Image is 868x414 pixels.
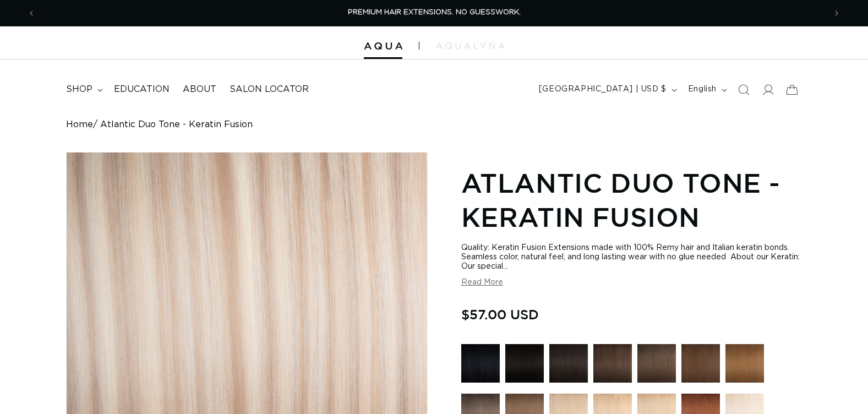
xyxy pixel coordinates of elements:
span: Salon Locator [230,84,309,95]
summary: Search [731,78,756,102]
span: $57.00 USD [461,304,539,325]
a: 1 Black - Keratin Fusion [461,344,500,388]
a: 2 Dark Brown - Keratin Fusion [593,344,632,388]
span: Education [114,84,170,95]
span: [GEOGRAPHIC_DATA] | USD $ [539,84,667,95]
img: 4AB Medium Ash Brown - Keratin Fusion [637,344,676,383]
a: Home [66,119,93,130]
img: Aqua Hair Extensions [364,42,402,50]
div: Quality: Keratin Fusion Extensions made with 100% Remy hair and Italian keratin bonds. Seamless c... [461,243,802,271]
img: 1N Natural Black - Keratin Fusion [505,344,544,383]
a: 6 Light Brown - Keratin Fusion [725,344,764,388]
span: shop [66,84,92,95]
button: Next announcement [825,3,849,24]
span: Atlantic Duo Tone - Keratin Fusion [100,119,253,130]
a: Education [107,77,176,102]
a: 4AB Medium Ash Brown - Keratin Fusion [637,344,676,388]
button: Read More [461,278,503,287]
a: 4 Medium Brown - Keratin Fusion [681,344,720,388]
img: 2 Dark Brown - Keratin Fusion [593,344,632,383]
summary: shop [59,77,107,102]
a: 1N Natural Black - Keratin Fusion [505,344,544,388]
button: English [681,79,731,100]
img: 1 Black - Keratin Fusion [461,344,500,383]
img: 1B Soft Black - Keratin Fusion [549,344,588,383]
img: 6 Light Brown - Keratin Fusion [725,344,764,383]
span: English [688,84,717,95]
h1: Atlantic Duo Tone - Keratin Fusion [461,166,802,235]
a: 1B Soft Black - Keratin Fusion [549,344,588,388]
nav: breadcrumbs [66,119,802,130]
a: About [176,77,223,102]
button: [GEOGRAPHIC_DATA] | USD $ [532,79,681,100]
a: Salon Locator [223,77,315,102]
span: PREMIUM HAIR EXTENSIONS. NO GUESSWORK. [348,9,521,16]
img: 4 Medium Brown - Keratin Fusion [681,344,720,383]
img: aqualyna.com [436,42,505,49]
button: Previous announcement [19,3,43,24]
span: About [183,84,216,95]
